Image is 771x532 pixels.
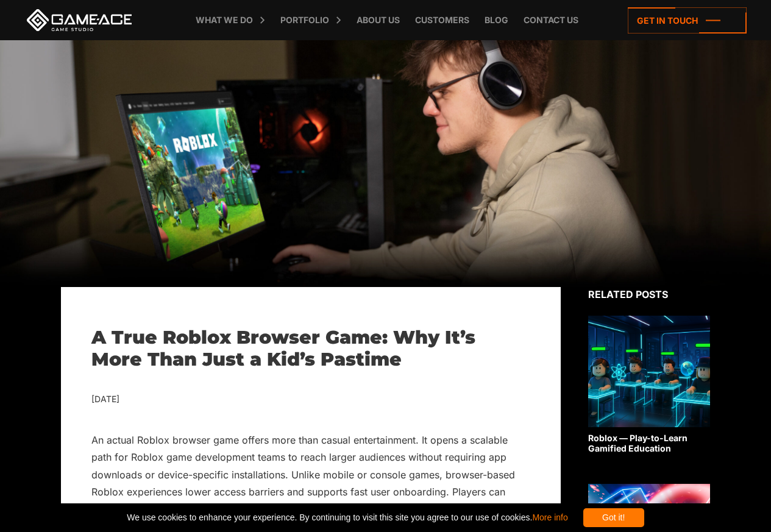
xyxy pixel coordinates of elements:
div: Related posts [588,287,710,302]
span: We use cookies to enhance your experience. By continuing to visit this site you agree to our use ... [127,508,567,527]
a: Get in touch [628,7,747,34]
p: An actual Roblox browser game offers more than casual entertainment. It opens a scalable path for... [91,431,530,518]
h1: A True Roblox Browser Game: Why It’s More Than Just a Kid’s Pastime [91,327,530,371]
a: More info [532,512,567,522]
a: Roblox — Play-to-Learn Gamified Education [588,316,710,454]
div: Got it! [583,508,644,527]
img: Related [588,316,710,427]
div: [DATE] [91,392,530,407]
